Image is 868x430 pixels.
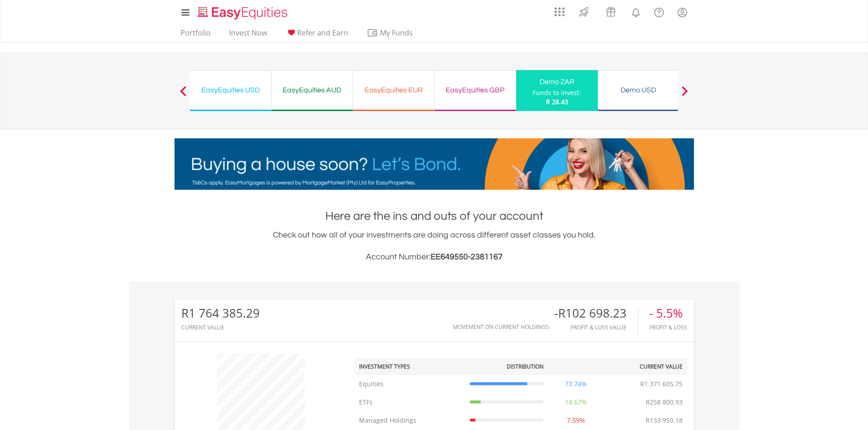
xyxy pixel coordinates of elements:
[548,411,604,430] td: 7.59%
[624,2,647,20] a: Notifications
[175,138,694,190] img: EasyMortage Promotion Banner
[603,84,673,96] div: Demo USD
[354,358,465,375] th: Investment Types
[671,2,694,22] a: My Profile
[555,324,638,330] div: Profit & Loss Value
[533,88,581,97] div: Funds to invest:
[367,27,426,39] span: My Funds
[440,84,510,96] div: EasyEquities GBP
[548,375,604,393] td: 77.74%
[576,5,591,19] img: thrive-v2.svg
[604,358,687,375] th: Current Value
[354,393,465,411] td: ETFs
[196,5,291,20] img: EasyEquities_Logo.png
[649,307,687,320] div: - 5.5%
[555,7,565,17] img: grid-menu-icon.svg
[549,2,570,17] a: AppsGrid
[431,253,503,261] span: EE649550-2381167
[175,208,694,224] h1: Here are the ins and outs of your account
[195,84,266,96] div: EasyEquities USD
[548,393,604,411] td: 14.67%
[277,84,347,96] div: EasyEquities AUD
[359,84,429,96] div: EasyEquities EUR
[555,307,638,320] div: -R102 698.23
[676,91,694,100] button: Next
[546,97,568,106] span: R 28.43
[175,251,694,263] h3: Account Number:
[507,363,544,370] div: Distribution
[181,307,260,320] div: R1 764 385.29
[181,324,260,330] div: CURRENT VALUE
[174,91,192,100] button: Previous
[177,28,214,42] a: Portfolio
[226,28,271,42] a: Invest Now
[636,375,687,393] td: R1 371 605.75
[354,411,465,430] td: Managed Holdings
[194,2,291,20] a: Home page
[603,5,618,19] img: vouchers-v2.svg
[354,375,465,393] td: Equities
[453,324,550,330] div: Movement on Current Holdings:
[297,28,348,38] span: Refer and Earn
[647,2,671,20] a: FAQ's and Support
[641,411,687,430] td: R133 950.18
[175,229,694,263] div: Check out how all of your investments are doing across different asset classes you hold.
[641,393,687,411] td: R258 800.93
[649,324,687,330] div: Profit & Loss
[282,28,352,42] a: Refer and Earn
[597,2,624,19] a: Vouchers
[522,76,592,88] div: Demo ZAR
